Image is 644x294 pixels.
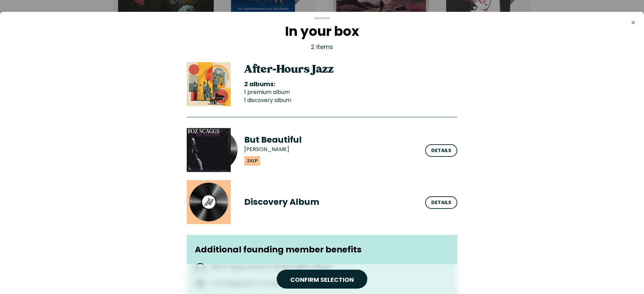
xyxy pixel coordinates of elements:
[211,263,333,271] p: First in queue access to limited edition albums
[187,128,457,172] button: But Beautiful (2xLP) artworkBut Beautiful [PERSON_NAME]2xLP Details
[244,80,457,88] h3: 2 albums:
[187,180,457,224] button: Discovery Album artworkDiscovery Album Details
[290,275,354,284] span: CONFIRM SELECTION
[187,42,457,51] p: 2 items
[244,145,289,153] p: [PERSON_NAME]
[244,64,457,76] h2: After-Hours Jazz
[244,197,417,207] h3: Discovery Album
[187,25,457,38] h2: In your box
[244,134,417,145] h3: But Beautiful
[195,243,449,256] h3: Additional founding member benefits
[244,88,457,96] li: 1 premium album
[431,147,451,154] div: Details
[431,199,451,206] div: Details
[277,270,367,289] button: CONFIRM SELECTION
[244,96,457,104] li: 1 discovery album
[244,156,260,165] p: 2xLP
